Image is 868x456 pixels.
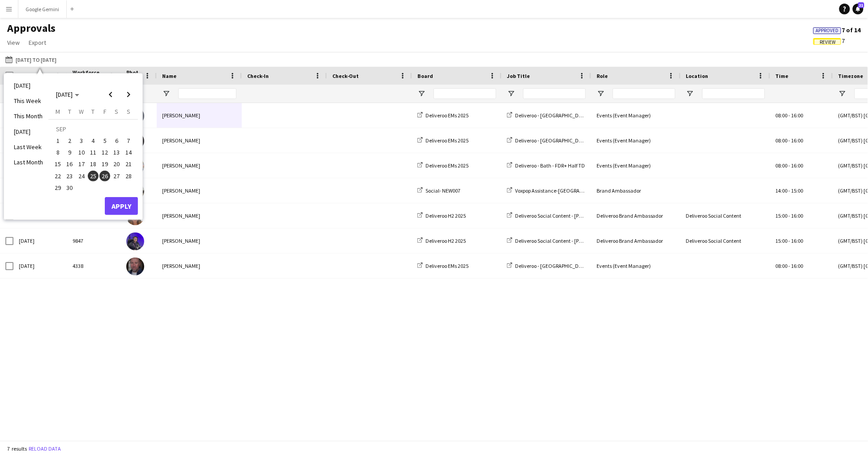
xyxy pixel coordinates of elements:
[123,159,134,170] span: 21
[99,146,111,158] button: 12-09-2025
[507,212,616,219] a: Deliveroo Social Content - [PERSON_NAME]'s
[157,153,242,178] div: [PERSON_NAME]
[178,88,236,99] input: Name Filter Input
[52,135,64,146] button: 01-09-2025
[597,90,605,98] button: Open Filter Menu
[4,37,23,48] a: View
[515,262,602,269] span: Deliveroo - [GEOGRAPHIC_DATA] - FDR
[52,171,63,181] span: 22
[507,237,616,244] a: Deliveroo Social Content - [PERSON_NAME]'s
[791,262,804,269] span: 16:00
[425,162,468,169] span: Deliveroo EMs 2025
[776,137,788,144] span: 08:00
[157,178,242,203] div: [PERSON_NAME]
[591,178,681,203] div: Brand Ambassador
[157,103,242,128] div: [PERSON_NAME]
[417,237,466,244] a: Deliveroo H2 2025
[64,135,75,146] span: 2
[591,153,681,178] div: Events (Event Manager)
[507,137,623,144] a: Deliveroo - [GEOGRAPHIC_DATA] - FDR+ Half TD
[681,203,770,228] div: Deliveroo Social Content
[123,158,134,170] button: 21-09-2025
[52,159,63,170] span: 15
[123,170,134,182] button: 28-09-2025
[76,146,87,158] button: 10-09-2025
[112,135,122,146] span: 6
[76,135,87,146] button: 03-09-2025
[52,170,64,182] button: 22-09-2025
[425,137,468,144] span: Deliveroo EMs 2025
[417,187,460,194] a: Social- NEW007
[126,69,141,82] span: Photo
[591,203,681,228] div: Deliveroo Brand Ambassador
[789,262,791,269] span: -
[67,228,121,253] div: 9847
[858,2,864,8] span: 21
[789,212,791,219] span: -
[9,124,48,139] li: [DATE]
[64,182,75,193] span: 30
[425,212,466,219] span: Deliveroo H2 2025
[29,39,46,47] span: Export
[87,170,99,182] button: 25-09-2025
[820,39,836,45] span: Review
[64,146,75,158] button: 09-09-2025
[27,444,63,454] button: Reload data
[417,162,468,169] a: Deliveroo EMs 2025
[103,108,107,116] span: F
[76,171,87,181] span: 24
[425,187,460,194] span: Social- NEW007
[115,108,119,116] span: S
[105,197,138,215] button: Apply
[4,54,58,65] button: [DATE] to [DATE]
[515,162,585,169] span: Deliveroo - Bath - FDR+ Half TD
[791,137,804,144] span: 16:00
[25,37,50,48] a: Export
[686,90,694,98] button: Open Filter Menu
[87,158,99,170] button: 18-09-2025
[702,88,765,99] input: Location Filter Input
[79,108,84,116] span: W
[126,232,144,250] img: Abdul Sattar Mahomed
[99,158,111,170] button: 19-09-2025
[686,73,709,79] span: Location
[13,254,67,278] div: [DATE]
[18,0,67,18] button: Google Gemini
[591,103,681,128] div: Events (Event Manager)
[816,28,839,34] span: Approved
[791,187,804,194] span: 15:00
[99,135,111,146] button: 05-09-2025
[56,90,73,99] span: [DATE]
[68,108,71,116] span: T
[791,112,804,119] span: 16:00
[88,159,99,170] span: 18
[507,112,624,119] a: Deliveroo - [GEOGRAPHIC_DATA] - FDR + Half TD
[64,147,75,158] span: 9
[102,86,120,103] button: Previous month
[789,237,791,244] span: -
[515,112,624,119] span: Deliveroo - [GEOGRAPHIC_DATA] - FDR + Half TD
[813,37,845,45] span: 7
[52,147,63,158] span: 8
[425,262,468,269] span: Deliveroo EMs 2025
[123,135,134,146] button: 07-09-2025
[776,73,789,79] span: Time
[88,171,99,181] span: 25
[76,170,87,182] button: 24-09-2025
[111,146,122,158] button: 13-09-2025
[64,135,75,146] button: 02-09-2025
[157,228,242,253] div: [PERSON_NAME]
[507,73,530,79] span: Job Title
[52,182,64,194] button: 29-09-2025
[507,90,515,98] button: Open Filter Menu
[162,73,176,79] span: Name
[112,147,122,158] span: 13
[417,262,468,269] a: Deliveroo EMs 2025
[52,146,64,158] button: 08-09-2025
[789,187,791,194] span: -
[157,254,242,278] div: [PERSON_NAME]
[13,228,67,253] div: [DATE]
[515,237,616,244] span: Deliveroo Social Content - [PERSON_NAME]'s
[9,108,48,124] li: This Month
[515,212,616,219] span: Deliveroo Social Content - [PERSON_NAME]'s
